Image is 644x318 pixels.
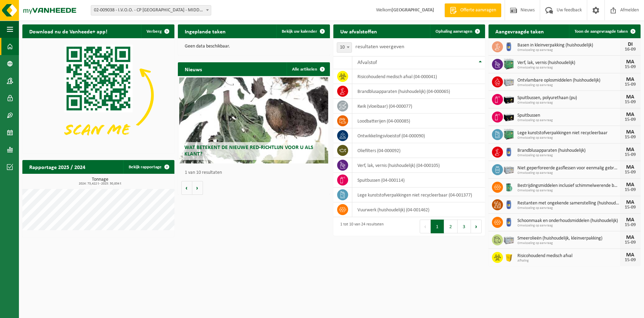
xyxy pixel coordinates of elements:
[517,43,620,48] span: Basen in kleinverpakking (huishoudelijk)
[517,60,620,66] span: Verf, lak, vernis (huishoudelijk)
[623,182,637,188] div: MA
[357,60,377,65] span: Afvalstof
[517,78,620,83] span: Ontvlambare oplosmiddelen (huishoudelijk)
[337,42,352,53] span: 10
[352,173,485,188] td: spuitbussen (04-000114)
[517,236,620,241] span: Smeerolieën (huishoudelijk, kleinverpakking)
[623,77,637,82] div: MA
[458,220,471,233] button: 3
[420,220,431,233] button: Previous
[517,95,620,101] span: Spuitbussen, polyurethaan (pu)
[391,8,434,13] strong: [GEOGRAPHIC_DATA]
[623,65,637,70] div: 15-09
[517,130,620,136] span: Lege kunststofverpakkingen niet recycleerbaar
[623,252,637,258] div: MA
[352,84,485,99] td: brandblusapparaten (huishoudelijk) (04-000065)
[569,24,640,38] a: Toon de aangevraagde taken
[444,220,458,233] button: 2
[503,181,515,192] img: PB-OT-0200-MET-00-02
[623,152,637,157] div: 15-09
[503,128,515,140] img: PB-HB-1400-HPE-GN-11
[623,217,637,223] div: MA
[503,57,515,70] img: PB-HB-1400-HPE-GN-11
[430,24,484,38] a: Ophaling aanvragen
[276,24,329,38] a: Bekijk uw kalender
[517,259,620,263] span: Afhaling
[503,75,515,87] img: PB-LB-0680-HPE-GY-11
[503,233,515,245] img: PB-LB-0680-HPE-GY-11
[3,303,115,318] iframe: chat widget
[503,216,515,227] img: PB-OT-0120-HPE-00-02
[517,218,620,224] span: Schoonmaak en onderhoudsmiddelen (huishoudelijk)
[623,82,637,87] div: 15-09
[623,170,637,175] div: 15-09
[471,220,482,233] button: Next
[623,59,637,65] div: MA
[517,201,620,206] span: Restanten met ongekende samenstelling (huishoudelijk)
[337,219,384,234] div: 1 tot 10 van 24 resultaten
[352,114,485,128] td: loodbatterijen (04-000085)
[517,224,620,228] span: Omwisseling op aanvraag
[623,47,637,52] div: 16-09
[623,147,637,152] div: MA
[192,181,203,195] button: Volgende
[179,77,328,163] a: Wat betekent de nieuwe RED-richtlijn voor u als klant?
[352,188,485,202] td: Lege kunststofverpakkingen niet recycleerbaar (04-001377)
[517,253,620,259] span: Risicohoudend medisch afval
[517,171,620,175] span: Omwisseling op aanvraag
[517,48,620,52] span: Omwisseling op aanvraag
[517,101,620,105] span: Omwisseling op aanvraag
[623,205,637,210] div: 15-09
[623,200,637,205] div: MA
[517,113,620,118] span: Spuitbussen
[22,24,114,38] h2: Download nu de Vanheede+ app!
[123,160,174,174] a: Bekijk rapportage
[337,43,352,52] span: 10
[355,44,404,50] label: resultaten weergeven
[178,62,209,76] h2: Nieuws
[623,42,637,47] div: DI
[517,136,620,140] span: Omwisseling op aanvraag
[352,202,485,217] td: vuurwerk (huishoudelijk) (04-001462)
[517,189,620,193] span: Omwisseling op aanvraag
[459,7,498,14] span: Offerte aanvragen
[517,66,620,70] span: Omwisseling op aanvraag
[22,160,92,173] h2: Rapportage 2025 / 2024
[178,24,233,38] h2: Ingeplande taken
[352,69,485,84] td: risicohoudend medisch afval (04-000041)
[503,93,515,105] img: PB-LB-0680-HPE-BK-11
[185,170,326,175] p: 1 van 10 resultaten
[26,177,174,185] h3: Tonnage
[444,3,501,17] a: Offerte aanvragen
[517,183,620,189] span: Bestrijdingsmiddelen inclusief schimmelwerende beschermingsmiddelen (huishoudeli...
[147,29,162,34] span: Verberg
[623,188,637,192] div: 15-09
[436,29,472,34] span: Ophaling aanvragen
[91,6,211,15] span: 02-009038 - I.V.O.O. - CP MIDDELKERKE - MIDDELKERKE
[185,44,323,49] p: Geen data beschikbaar.
[623,235,637,240] div: MA
[623,112,637,117] div: MA
[517,153,620,158] span: Omwisseling op aanvraag
[352,158,485,173] td: verf, lak, vernis (huishoudelijk) (04-000105)
[184,145,313,157] span: Wat betekent de nieuwe RED-richtlijn voor u als klant?
[623,258,637,263] div: 15-09
[282,29,317,34] span: Bekijk uw kalender
[623,135,637,140] div: 15-09
[575,29,628,34] span: Toon de aangevraagde taken
[333,24,384,38] h2: Uw afvalstoffen
[287,62,329,76] a: Alle artikelen
[26,182,174,185] span: 2024: 73,422 t - 2025: 30,834 t
[623,94,637,100] div: MA
[352,99,485,114] td: kwik (vloeibaar) (04-000077)
[141,24,174,38] button: Verberg
[623,129,637,135] div: MA
[181,181,192,195] button: Vorige
[517,148,620,153] span: Brandblusapparaten (huishoudelijk)
[517,241,620,245] span: Omwisseling op aanvraag
[517,166,620,171] span: Niet geperforeerde gasflessen voor eenmalig gebruik (huishoudelijk)
[623,223,637,227] div: 15-09
[503,146,515,157] img: PB-OT-0120-HPE-00-02
[91,5,211,15] span: 02-009038 - I.V.O.O. - CP MIDDELKERKE - MIDDELKERKE
[352,143,485,158] td: oliefilters (04-000092)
